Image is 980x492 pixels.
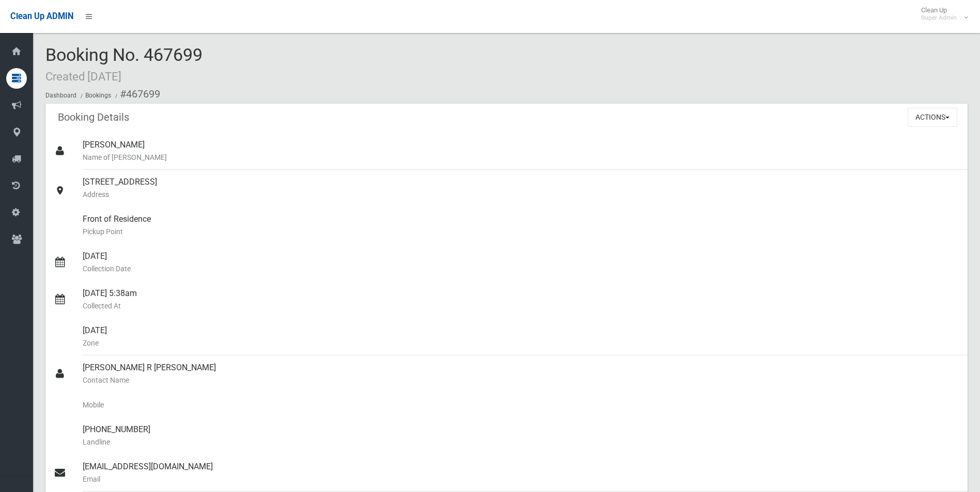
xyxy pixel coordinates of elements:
[83,151,959,163] small: Name of [PERSON_NAME]
[45,44,203,85] span: Booking No. 467699
[83,133,959,170] div: [PERSON_NAME]
[45,92,76,99] a: Dashboard
[83,399,959,411] small: Mobile
[83,170,959,207] div: [STREET_ADDRESS]
[916,6,967,22] span: Clean Up
[10,11,73,21] span: Clean Up ADMIN
[83,300,959,312] small: Collected At
[921,14,957,22] small: Super Admin
[83,355,959,392] div: [PERSON_NAME] R [PERSON_NAME]
[83,225,959,238] small: Pickup Point
[83,188,959,201] small: Address
[83,454,959,491] div: [EMAIL_ADDRESS][DOMAIN_NAME]
[45,107,142,127] header: Booking Details
[83,473,959,485] small: Email
[83,417,959,454] div: [PHONE_NUMBER]
[85,92,111,99] a: Bookings
[83,244,959,281] div: [DATE]
[908,108,957,127] button: Actions
[113,85,160,104] li: #467699
[45,70,121,83] small: Created [DATE]
[83,263,959,275] small: Collection Date
[83,281,959,318] div: [DATE] 5:38am
[83,436,959,448] small: Landline
[83,374,959,386] small: Contact Name
[83,318,959,355] div: [DATE]
[83,207,959,244] div: Front of Residence
[83,337,959,349] small: Zone
[45,454,968,491] a: [EMAIL_ADDRESS][DOMAIN_NAME]Email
